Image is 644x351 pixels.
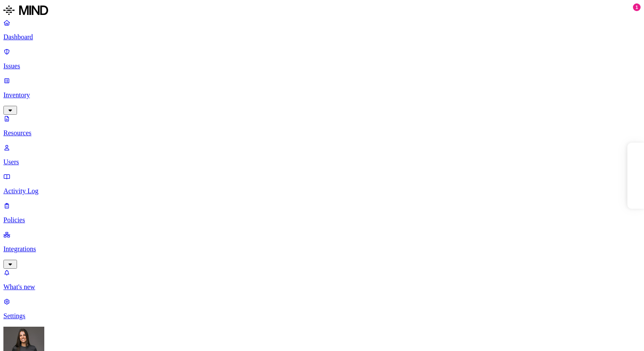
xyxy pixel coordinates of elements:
a: Dashboard [3,19,641,41]
p: Settings [3,312,641,320]
p: Resources [3,129,641,137]
a: Resources [3,115,641,137]
img: MIND [3,3,48,17]
a: Policies [3,202,641,224]
a: What's new [3,269,641,291]
p: Integrations [3,245,641,253]
a: Integrations [3,231,641,267]
p: Users [3,158,641,166]
a: Users [3,144,641,166]
a: Settings [3,298,641,320]
a: Issues [3,48,641,70]
p: Policies [3,216,641,224]
a: Inventory [3,77,641,113]
a: Activity Log [3,173,641,195]
p: Issues [3,62,641,70]
p: Activity Log [3,187,641,195]
div: 1 [633,3,641,11]
p: What's new [3,283,641,291]
a: MIND [3,3,641,19]
p: Inventory [3,91,641,99]
p: Dashboard [3,33,641,41]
